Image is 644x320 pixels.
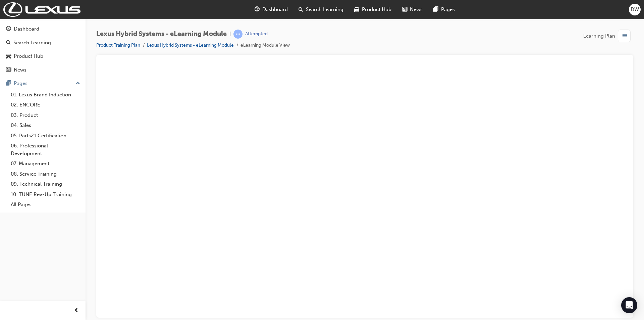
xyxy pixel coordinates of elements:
a: 10. TUNE Rev-Up Training [8,189,83,200]
button: Pages [3,77,83,90]
a: 03. Product [8,110,83,121]
a: All Pages [8,199,83,210]
a: news-iconNews [397,3,428,16]
span: news-icon [6,67,11,73]
a: 09. Technical Training [8,179,83,189]
a: News [3,64,83,76]
span: search-icon [299,5,303,14]
a: Search Learning [3,37,83,49]
span: up-icon [75,79,80,88]
span: learningRecordVerb_ATTEMPT-icon [233,30,243,39]
span: car-icon [6,53,11,59]
div: Product Hub [14,52,43,60]
div: News [14,66,26,74]
a: 01. Lexus Brand Induction [8,90,83,100]
a: Lexus Hybrid Systems - eLearning Module [147,42,234,48]
span: search-icon [6,40,11,46]
a: Dashboard [3,23,83,35]
div: Dashboard [14,25,39,33]
div: Open Intercom Messenger [621,297,637,313]
a: search-iconSearch Learning [293,3,349,16]
button: DashboardSearch LearningProduct HubNews [3,21,83,77]
span: Pages [441,6,455,13]
span: | [229,30,231,38]
span: pages-icon [433,5,438,14]
span: guage-icon [255,5,260,14]
a: guage-iconDashboard [249,3,293,16]
span: news-icon [402,5,407,14]
span: Learning Plan [583,32,615,40]
span: News [410,6,423,13]
a: 04. Sales [8,120,83,131]
div: Pages [14,80,28,87]
span: list-icon [622,32,627,40]
span: Search Learning [306,6,343,13]
a: 08. Service Training [8,169,83,179]
img: Trak [3,2,80,17]
span: Dashboard [262,6,288,13]
span: Lexus Hybrid Systems - eLearning Module [96,30,227,38]
a: 02. ENCORE [8,100,83,110]
span: car-icon [354,5,359,14]
div: Search Learning [13,39,51,47]
li: eLearning Module View [240,42,290,49]
a: pages-iconPages [428,3,460,16]
span: Product Hub [362,6,391,13]
button: DW [629,4,641,15]
span: guage-icon [6,26,11,32]
span: prev-icon [74,307,79,315]
a: Product Hub [3,50,83,62]
span: pages-icon [6,81,11,87]
a: 06. Professional Development [8,141,83,158]
a: Product Training Plan [96,42,140,48]
div: Attempted [245,31,268,37]
a: 05. Parts21 Certification [8,131,83,141]
span: DW [631,6,639,13]
a: 07. Management [8,158,83,169]
a: car-iconProduct Hub [349,3,397,16]
button: Learning Plan [583,30,633,42]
